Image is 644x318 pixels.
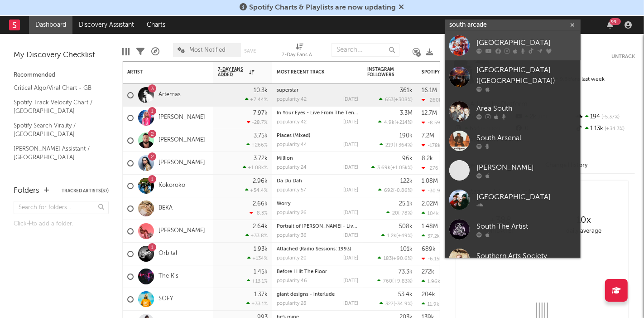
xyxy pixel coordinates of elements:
[422,292,435,298] div: 204k
[277,165,307,170] div: popularity: 24
[245,187,268,193] div: +54.4 %
[277,88,358,93] div: superstar
[422,110,437,116] div: 12.7M
[277,279,307,284] div: popularity: 46
[277,301,307,306] div: popularity: 28
[277,233,307,238] div: popularity: 36
[610,18,621,25] div: 99 +
[14,186,39,196] div: Folders
[250,4,396,11] span: Spotify Charts & Playlists are now updating
[14,201,109,214] input: Search for folders...
[445,97,581,126] a: Area South
[542,226,626,237] div: daily average
[604,127,625,132] span: +34.3 %
[422,188,443,194] div: -30.9k
[399,269,413,275] div: 73.3k
[277,156,358,161] div: Million
[343,120,358,125] div: [DATE]
[445,156,581,185] a: [PERSON_NAME]
[14,98,100,116] a: Spotify Track Velocity Chart / [GEOGRAPHIC_DATA]
[601,115,620,120] span: -5.37 %
[277,133,310,138] a: Places (Mixed)
[392,166,411,171] span: +1.05k %
[395,143,411,148] span: +364 %
[151,39,159,65] div: A&R Pipeline
[159,205,173,212] a: BEKA
[380,142,413,148] div: ( )
[127,69,195,75] div: Artist
[14,50,109,61] div: My Discovery Checklist
[385,302,394,307] span: 327
[399,133,413,139] div: 190k
[383,279,392,284] span: 760
[476,251,576,262] div: Southern Arts Society
[399,4,404,11] span: Dismiss
[422,224,438,230] div: 1.48M
[422,156,433,161] div: 8.2k
[159,250,177,258] a: Orbital
[277,269,358,274] div: Before I Hit The Floor
[396,120,411,125] span: +214 %
[343,210,358,215] div: [DATE]
[422,301,439,307] div: 11.9k
[400,88,413,93] div: 361k
[476,133,576,144] div: South Arsenal
[386,210,413,216] div: ( )
[445,185,581,215] a: [GEOGRAPHIC_DATA]
[476,221,576,232] div: South The Artist
[343,97,358,102] div: [DATE]
[159,182,185,190] a: Kokoroko
[277,247,351,252] a: Attached (Radio Sessions: 1993)
[253,110,268,116] div: 7.97k
[72,16,140,34] a: Discovery Assistant
[159,137,205,144] a: [PERSON_NAME]
[277,224,422,229] a: Portrait of [PERSON_NAME] - Live From [GEOGRAPHIC_DATA]
[402,156,413,161] div: 96k
[476,192,576,203] div: [GEOGRAPHIC_DATA]
[282,39,318,65] div: 7-Day Fans Added (7-Day Fans Added)
[245,233,268,239] div: +33.8 %
[575,111,635,123] div: 194
[399,224,413,230] div: 508k
[277,201,291,206] a: Worry
[159,159,205,167] a: [PERSON_NAME]
[445,31,581,60] a: [GEOGRAPHIC_DATA]
[277,292,335,297] a: giant designs - interlude
[62,189,109,193] button: Tracked Artists(37)
[476,38,576,49] div: [GEOGRAPHIC_DATA]
[378,255,413,261] div: ( )
[400,246,413,252] div: 101k
[422,201,438,207] div: 2.02M
[422,246,436,252] div: 689k
[159,114,205,122] a: [PERSON_NAME]
[277,292,358,297] div: giant designs - interlude
[14,121,100,139] a: Spotify Search Virality / [GEOGRAPHIC_DATA]
[253,201,268,207] div: 2.66k
[371,165,413,171] div: ( )
[277,111,358,116] div: In Your Eyes - Live From The Tension Tour
[245,97,268,103] div: +7.44 %
[247,278,268,284] div: +13.1 %
[385,98,394,103] span: 653
[392,211,398,216] span: 20
[343,165,358,170] div: [DATE]
[332,43,399,57] input: Search...
[398,292,413,298] div: 53.4k
[246,142,268,148] div: +266 %
[14,167,100,186] a: Algorithmic A&R Assistant ([GEOGRAPHIC_DATA])
[384,188,393,193] span: 692
[378,187,413,193] div: ( )
[14,219,109,230] div: Click to add a folder.
[476,65,576,87] div: [GEOGRAPHIC_DATA] ([GEOGRAPHIC_DATA])
[277,120,307,125] div: popularity: 42
[476,162,576,173] div: [PERSON_NAME]
[422,120,443,126] div: -8.59k
[253,178,268,184] div: 2.96k
[253,224,268,230] div: 2.64k
[377,166,390,171] span: 3.69k
[422,256,442,262] div: -6.15k
[575,123,635,135] div: 1.13k
[422,142,441,148] div: -178k
[277,256,307,261] div: popularity: 20
[343,301,358,306] div: [DATE]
